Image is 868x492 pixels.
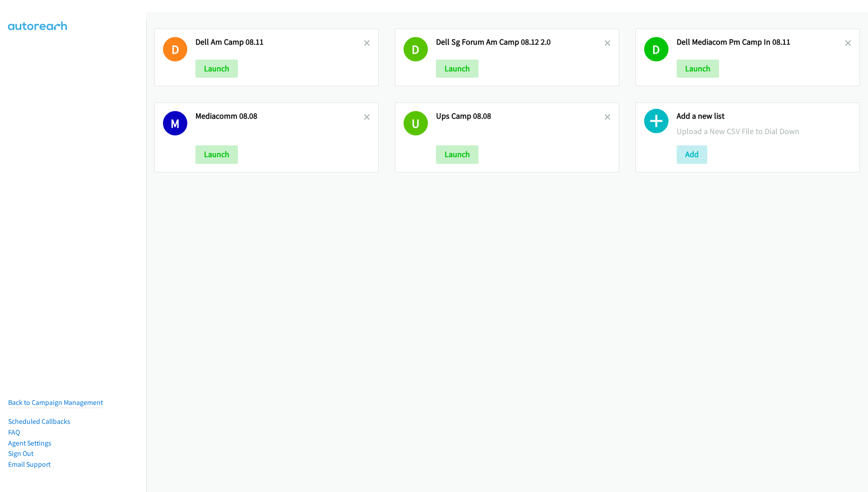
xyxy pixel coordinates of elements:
a: Email Support [8,460,51,469]
button: Launch [677,60,719,78]
h1: D [644,37,668,61]
button: Launch [195,60,238,78]
a: Scheduled Callbacks [8,417,70,426]
h1: M [163,111,187,135]
button: Launch [436,60,478,78]
a: FAQ [8,428,20,436]
button: Launch [436,145,478,163]
h2: Dell Sg Forum Am Camp 08.12 2.0 [436,37,604,47]
button: Add [677,145,707,163]
h2: Mediacomm 08.08 [195,111,364,121]
a: Agent Settings [8,439,51,447]
h2: Ups Camp 08.08 [436,111,604,121]
p: Upload a New CSV File to Dial Down [677,125,851,137]
a: Back to Campaign Management [8,398,103,407]
a: Sign Out [8,449,33,458]
h1: U [404,111,428,135]
h1: D [404,37,428,61]
h2: Add a new list [677,111,851,121]
h2: Dell Mediacom Pm Camp In 08.11 [677,37,845,47]
h2: Dell Am Camp 08.11 [195,37,364,47]
h1: D [163,37,187,61]
button: Launch [195,145,238,163]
